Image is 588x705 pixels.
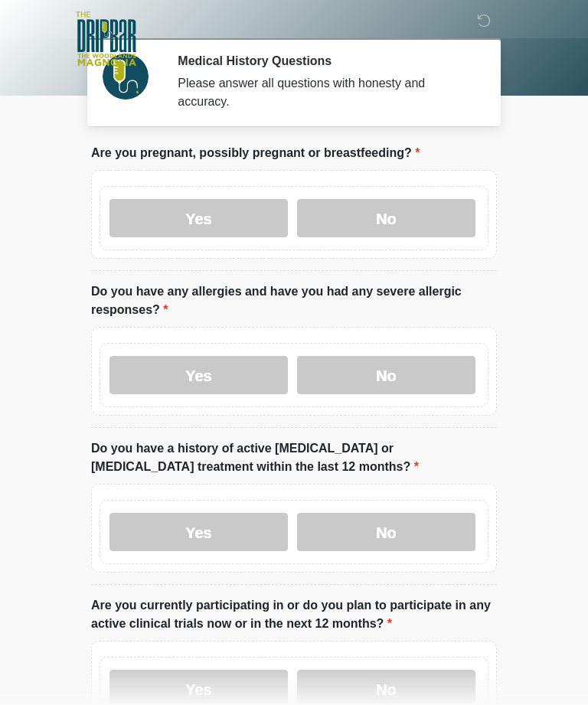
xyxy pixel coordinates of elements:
[91,144,420,162] label: Are you pregnant, possibly pregnant or breastfeeding?
[297,356,475,394] label: No
[91,596,497,633] label: Are you currently participating in or do you plan to participate in any active clinical trials no...
[109,356,288,394] label: Yes
[297,513,475,551] label: No
[76,11,136,67] img: The DripBar - Magnolia Logo
[109,513,288,551] label: Yes
[109,199,288,237] label: Yes
[91,282,497,319] label: Do you have any allergies and have you had any severe allergic responses?
[91,439,497,476] label: Do you have a history of active [MEDICAL_DATA] or [MEDICAL_DATA] treatment within the last 12 mon...
[297,199,475,237] label: No
[178,74,474,111] div: Please answer all questions with honesty and accuracy.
